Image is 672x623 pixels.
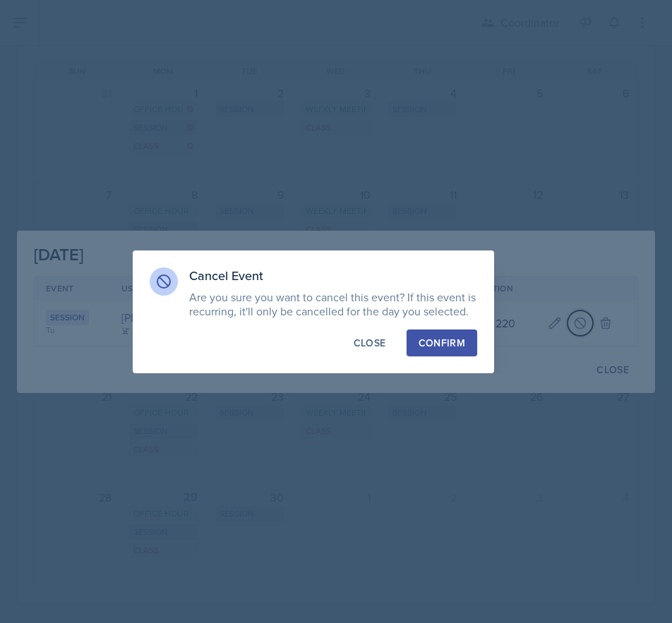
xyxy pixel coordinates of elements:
p: Are you sure you want to cancel this event? If this event is recurring, it'll only be cancelled f... [189,290,477,318]
div: Close [354,336,386,350]
button: Close [342,329,398,356]
h3: Cancel Event [189,267,477,284]
button: Confirm [407,329,477,356]
div: Confirm [419,336,465,350]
